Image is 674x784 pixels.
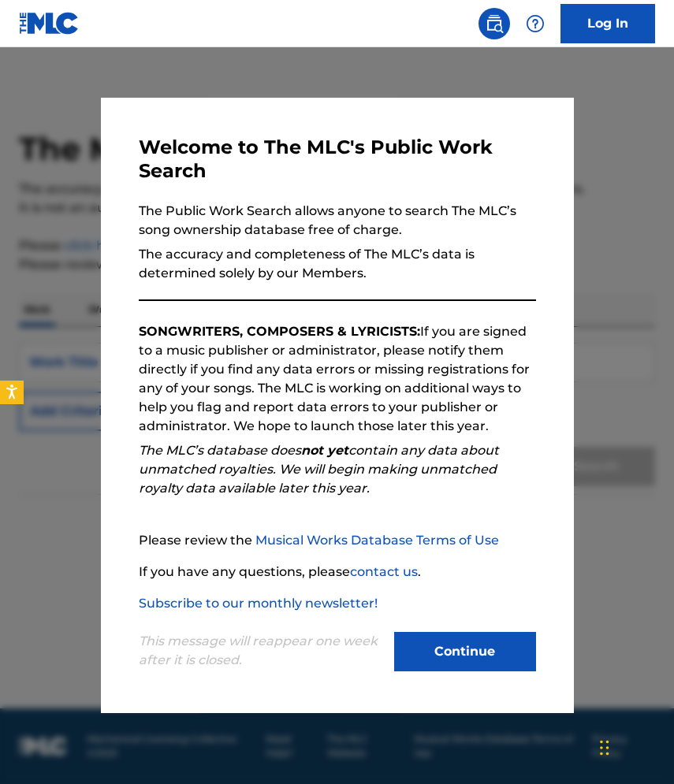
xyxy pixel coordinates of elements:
p: This message will reappear one week after it is closed. [139,632,385,670]
a: Log In [560,4,655,43]
img: help [526,14,545,33]
a: Musical Works Database Terms of Use [255,533,499,548]
a: Subscribe to our monthly newsletter! [139,596,378,611]
p: If you are signed to a music publisher or administrator, please notify them directly if you find ... [139,322,536,436]
a: Public Search [479,8,510,39]
em: The MLC’s database does contain any data about unmatched royalties. We will begin making unmatche... [139,443,499,496]
h3: Welcome to The MLC's Public Work Search [139,136,536,183]
iframe: Chat Widget [595,708,674,784]
a: contact us [350,564,418,579]
strong: not yet [301,443,348,458]
img: search [485,14,504,33]
p: Please review the [139,531,536,550]
p: The Public Work Search allows anyone to search The MLC’s song ownership database free of charge. [139,202,536,240]
button: Continue [394,632,536,671]
img: MLC Logo [19,12,80,35]
p: The accuracy and completeness of The MLC’s data is determined solely by our Members. [139,245,536,283]
strong: SONGWRITERS, COMPOSERS & LYRICISTS: [139,324,420,339]
div: Help [519,8,551,39]
div: Drag [600,724,609,771]
p: If you have any questions, please . [139,563,536,581]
